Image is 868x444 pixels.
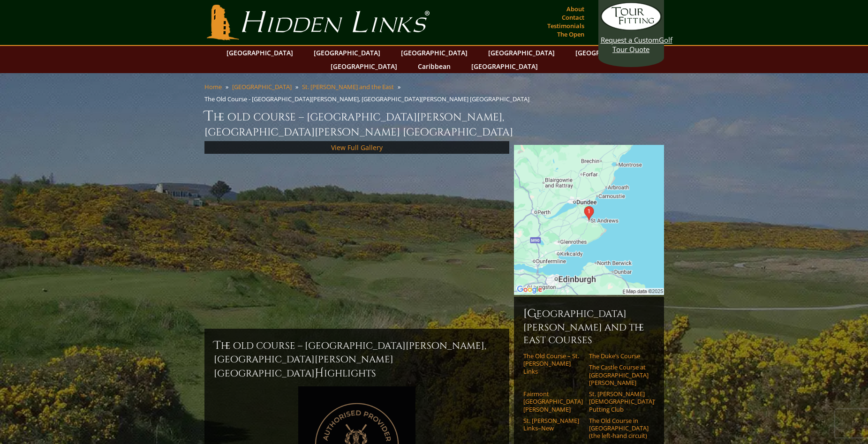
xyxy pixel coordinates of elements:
img: Google Map of St Andrews Links, St Andrews, United Kingdom [514,145,664,295]
a: [GEOGRAPHIC_DATA] [326,60,402,73]
a: View Full Gallery [331,143,383,152]
a: [GEOGRAPHIC_DATA] [483,46,559,60]
a: [GEOGRAPHIC_DATA] [309,46,385,60]
a: Testimonials [545,19,587,32]
a: [GEOGRAPHIC_DATA] [571,46,647,60]
a: Home [204,83,222,91]
a: Request a CustomGolf Tour Quote [601,2,662,54]
a: The Old Course in [GEOGRAPHIC_DATA] (the left-hand circuit) [589,417,649,440]
a: [GEOGRAPHIC_DATA] [222,46,298,60]
a: St. [PERSON_NAME] [DEMOGRAPHIC_DATA]’ Putting Club [589,390,649,413]
a: Caribbean [413,60,455,73]
h1: The Old Course – [GEOGRAPHIC_DATA][PERSON_NAME], [GEOGRAPHIC_DATA][PERSON_NAME] [GEOGRAPHIC_DATA] [204,107,664,139]
a: [GEOGRAPHIC_DATA] [232,83,292,91]
a: The Open [555,28,587,41]
h2: The Old Course – [GEOGRAPHIC_DATA][PERSON_NAME], [GEOGRAPHIC_DATA][PERSON_NAME] [GEOGRAPHIC_DATA]... [214,338,500,381]
a: The Duke’s Course [589,352,649,360]
a: St. [PERSON_NAME] Links–New [523,417,583,432]
a: Contact [559,11,587,24]
a: The Old Course – St. [PERSON_NAME] Links [523,352,583,375]
a: Fairmont [GEOGRAPHIC_DATA][PERSON_NAME] [523,390,583,413]
a: The Castle Course at [GEOGRAPHIC_DATA][PERSON_NAME] [589,363,649,386]
a: [GEOGRAPHIC_DATA] [467,60,543,73]
h6: [GEOGRAPHIC_DATA][PERSON_NAME] and the East Courses [523,306,655,346]
a: [GEOGRAPHIC_DATA] [396,46,472,60]
a: St. [PERSON_NAME] and the East [302,83,394,91]
li: The Old Course - [GEOGRAPHIC_DATA][PERSON_NAME], [GEOGRAPHIC_DATA][PERSON_NAME] [GEOGRAPHIC_DATA] [204,95,533,103]
span: Request a Custom [601,35,659,45]
a: About [564,2,587,15]
span: H [315,366,324,381]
